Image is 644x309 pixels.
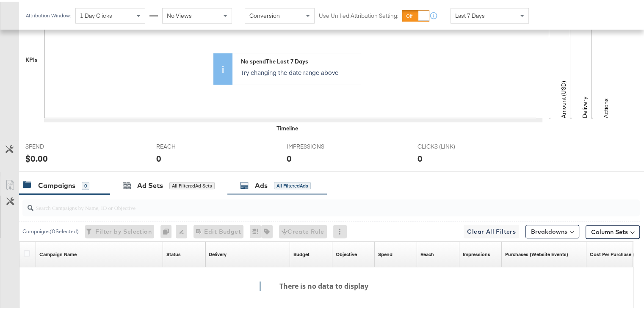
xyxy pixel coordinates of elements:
[156,151,161,163] div: 0
[209,249,227,256] div: Delivery
[420,249,434,256] a: The number of people your ad was served to.
[166,249,181,256] div: Status
[467,225,516,235] span: Clear All Filters
[260,280,380,289] h4: There is no data to display
[378,249,392,256] a: The total amount spent to date.
[25,11,71,17] div: Attribution Window:
[137,179,163,189] div: Ad Sets
[25,141,89,149] span: SPEND
[249,10,280,18] span: Conversion
[241,56,357,64] div: No spend The Last 7 Days
[455,10,485,18] span: Last 7 Days
[38,179,75,189] div: Campaigns
[378,249,392,256] div: Spend
[25,151,48,163] div: $0.00
[160,223,176,237] div: 0
[22,226,79,234] div: Campaigns ( 0 Selected)
[287,141,350,149] span: IMPRESSIONS
[463,249,490,256] div: Impressions
[417,141,481,149] span: CLICKS (LINK)
[336,249,357,256] div: Objective
[287,151,292,163] div: 0
[80,10,112,18] span: 1 Day Clicks
[293,249,310,256] div: Budget
[39,249,77,256] div: Campaign Name
[39,249,77,256] a: Your campaign name.
[167,10,192,18] span: No Views
[319,10,398,18] label: Use Unified Attribution Setting:
[420,249,434,256] div: Reach
[156,141,220,149] span: REACH
[463,249,490,256] a: The number of times your ad was served. On mobile apps an ad is counted as served the first time ...
[209,249,227,256] a: Reflects the ability of your Ad Campaign to achieve delivery based on ad states, schedule and bud...
[586,223,640,237] button: Column Sets
[241,66,357,75] p: Try changing the date range above
[82,180,89,188] div: 0
[33,194,584,211] input: Search Campaigns by Name, ID or Objective
[505,249,568,256] div: Purchases (Website Events)
[464,223,519,237] button: Clear All Filters
[274,180,311,188] div: All Filtered Ads
[417,151,423,163] div: 0
[336,249,357,256] a: Your campaign's objective.
[255,179,268,189] div: Ads
[166,249,181,256] a: Shows the current state of your Ad Campaign.
[525,223,579,237] button: Breakdowns
[293,249,310,256] a: The maximum amount you're willing to spend on your ads, on average each day or over the lifetime ...
[505,249,568,256] a: The number of times a purchase was made tracked by your Custom Audience pixel on your website aft...
[169,180,215,188] div: All Filtered Ad Sets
